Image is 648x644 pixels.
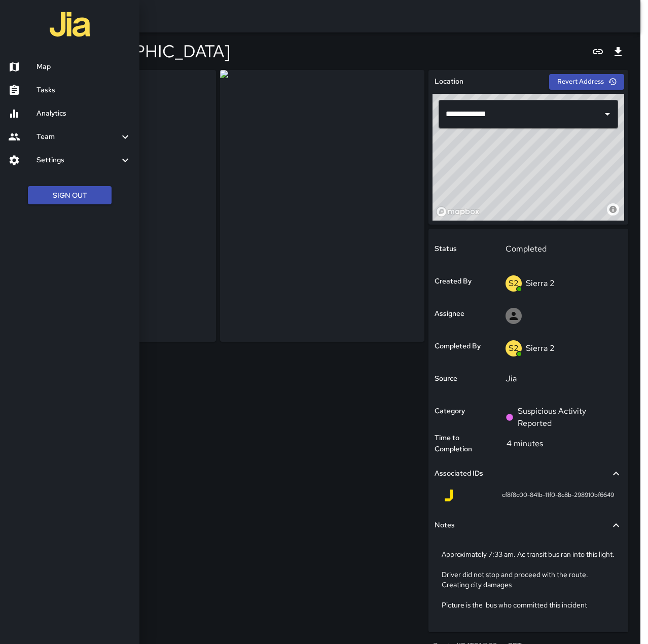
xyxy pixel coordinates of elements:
[50,4,90,45] img: jia-logo
[37,155,119,166] h6: Settings
[37,61,131,73] h6: Map
[37,131,119,142] h6: Team
[37,85,131,96] h6: Tasks
[37,108,131,119] h6: Analytics
[28,186,112,205] button: Sign Out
